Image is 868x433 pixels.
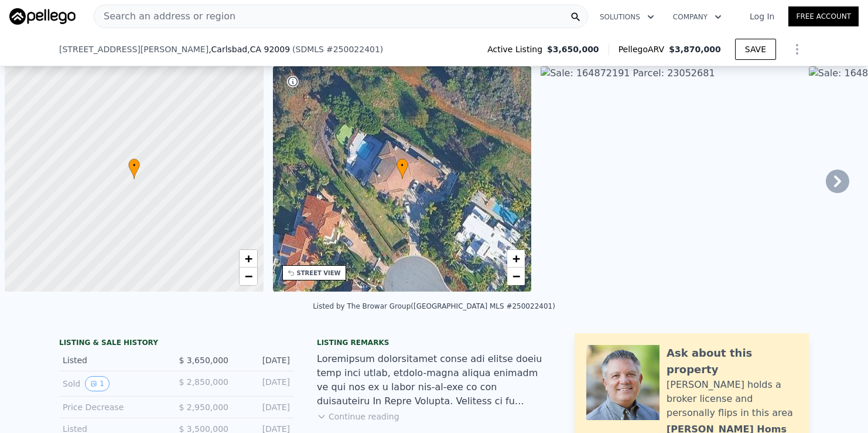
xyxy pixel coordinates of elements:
span: $3,870,000 [669,45,721,54]
a: Zoom in [507,250,525,268]
span: $3,650,000 [547,43,599,55]
button: Continue reading [317,411,399,422]
button: View historical data [85,376,110,391]
span: SDMLS [296,45,324,54]
a: Free Account [788,6,859,26]
span: − [244,269,252,283]
a: Zoom out [240,268,257,285]
span: Search an address or region [94,9,235,23]
span: $ 2,850,000 [179,377,228,387]
div: [DATE] [238,376,290,391]
span: $ 2,950,000 [179,402,228,412]
div: ( ) [292,43,383,55]
button: Solutions [590,6,664,28]
div: Loremipsum dolorsitamet conse adi elitse doeiu temp inci utlab, etdolo-magna aliqua enimadm ve qu... [317,352,551,408]
div: Sold [63,376,167,391]
div: STREET VIEW [297,269,341,278]
span: # 250022401 [326,45,380,54]
a: Zoom in [240,250,257,268]
span: , CA 92009 [247,45,290,54]
span: [STREET_ADDRESS][PERSON_NAME] [59,43,209,55]
div: Ask about this property [667,345,797,378]
a: Log In [736,11,788,22]
div: Listed by The Browar Group ([GEOGRAPHIC_DATA] MLS #250022401) [313,302,555,310]
a: Zoom out [507,268,525,285]
span: Active Listing [487,43,547,55]
div: Listed [63,354,167,366]
div: LISTING & SALE HISTORY [59,338,293,350]
span: + [244,251,252,266]
span: − [512,269,520,283]
span: • [128,160,140,171]
button: SAVE [735,39,776,60]
img: Sale: 164872191 Parcel: 23052681 [541,66,799,292]
span: Pellego ARV [618,43,669,55]
span: , Carlsbad [209,43,290,55]
img: Pellego [9,8,76,25]
div: Listing remarks [317,338,551,347]
span: $ 3,650,000 [179,356,228,365]
span: • [397,160,408,171]
button: Company [664,6,731,28]
div: [DATE] [238,401,290,413]
div: Price Decrease [63,401,167,413]
div: [PERSON_NAME] holds a broker license and personally flips in this area [667,378,797,420]
div: • [397,158,408,179]
button: Show Options [785,38,809,61]
div: [DATE] [238,354,290,366]
div: • [128,158,140,179]
span: + [512,251,520,266]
